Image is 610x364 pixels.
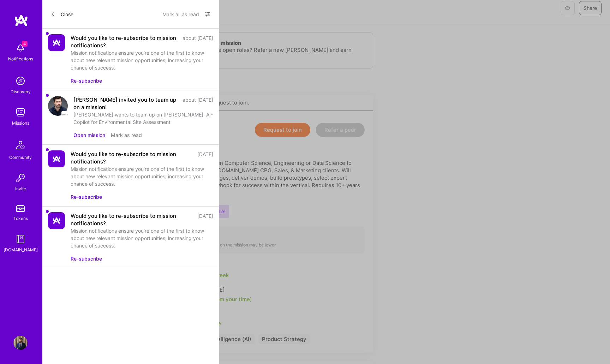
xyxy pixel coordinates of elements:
button: Open mission [73,131,105,139]
div: [DATE] [197,212,213,227]
button: Close [51,8,73,20]
button: Re-subscribe [71,193,102,201]
img: Company logo [61,111,68,118]
a: User Avatar [12,336,29,350]
div: Mission notifications ensure you’re one of the first to know about new relevant mission opportuni... [71,165,213,187]
img: Invite [13,171,28,185]
img: Company Logo [48,34,65,51]
div: Mission notifications ensure you’re one of the first to know about new relevant mission opportuni... [71,227,213,249]
div: Invite [15,185,26,192]
button: Mark all as read [162,8,199,20]
img: user avatar [48,96,68,116]
img: teamwork [13,105,28,119]
button: Re-subscribe [71,255,102,262]
div: [PERSON_NAME] wants to team up on [PERSON_NAME]: AI-Copilot for Environmental Site Assessment [73,111,213,126]
button: Mark as read [111,131,142,139]
img: Company Logo [48,212,65,229]
div: about [DATE] [183,96,213,111]
div: Would you like to re-subscribe to mission notifications? [71,150,193,165]
div: Community [9,154,32,161]
img: User Avatar [13,336,28,350]
img: Community [12,137,29,154]
img: Company Logo [48,150,65,167]
div: about [DATE] [183,34,213,49]
div: [DOMAIN_NAME] [4,246,38,253]
div: Would you like to re-subscribe to mission notifications? [71,212,193,227]
div: Discovery [11,88,31,95]
img: logo [14,14,28,27]
div: [DATE] [197,150,213,165]
img: guide book [13,232,28,246]
div: Would you like to re-subscribe to mission notifications? [71,34,178,49]
img: tokens [16,205,25,212]
div: Tokens [13,215,28,222]
div: Mission notifications ensure you’re one of the first to know about new relevant mission opportuni... [71,49,213,71]
div: [PERSON_NAME] invited you to team up on a mission! [73,96,178,111]
button: Re-subscribe [71,77,102,84]
div: Missions [12,119,29,127]
img: discovery [13,74,28,88]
